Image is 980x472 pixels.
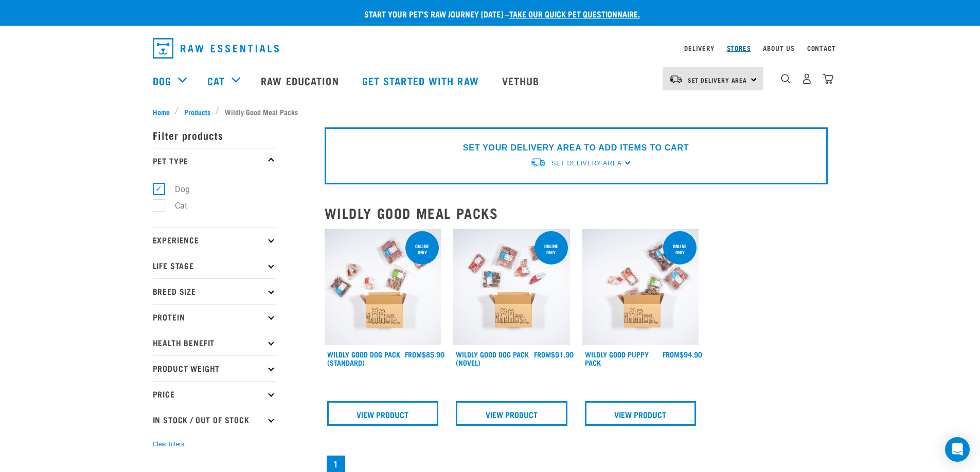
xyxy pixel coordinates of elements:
a: take our quick pet questionnaire. [509,11,640,16]
p: Pet Type [153,148,276,174]
img: home-icon@2x.png [823,73,833,84]
p: Protein [153,304,276,330]
span: Set Delivery Area [688,78,747,82]
img: van-moving.png [669,74,683,84]
span: FROM [405,352,422,356]
img: Puppy 0 2sec [582,229,699,346]
div: Online Only [663,238,697,260]
a: Home [153,106,175,117]
p: Health Benefit [153,330,276,355]
a: Cat [207,73,225,88]
a: Products [179,106,216,117]
a: Wildly Good Dog Pack (Novel) [456,352,529,364]
a: View Product [585,401,697,426]
label: Dog [158,183,194,196]
img: Dog Novel 0 2sec [453,229,570,346]
a: Raw Education [251,60,351,101]
img: user.png [801,73,812,84]
a: Get started with Raw [352,60,492,101]
p: Breed Size [153,278,276,304]
span: Products [184,106,210,117]
nav: breadcrumbs [153,106,828,117]
img: Dog 0 2sec [325,229,441,346]
h2: Wildly Good Meal Packs [325,205,828,221]
img: Raw Essentials Logo [153,38,279,59]
a: Vethub [492,60,553,101]
div: $94.90 [663,350,702,358]
span: Home [153,106,170,117]
img: van-moving.png [530,157,546,168]
div: $85.90 [405,350,444,358]
div: Online Only [405,238,439,260]
span: FROM [663,352,680,356]
a: Stores [727,46,751,50]
a: Wildly Good Puppy Pack [585,352,649,364]
p: SET YOUR DELIVERY AREA TO ADD ITEMS TO CART [463,142,689,154]
p: Experience [153,227,276,253]
div: Online Only [534,238,568,260]
a: Contact [807,46,836,50]
p: Filter products [153,122,276,148]
a: Dog [153,73,171,88]
p: Price [153,381,276,407]
img: home-icon-1@2x.png [781,74,791,84]
a: View Product [456,401,567,426]
p: Product Weight [153,355,276,381]
div: Open Intercom Messenger [945,437,970,462]
span: FROM [534,352,551,356]
a: View Product [327,401,439,426]
button: Clear filters [153,440,184,449]
label: Cat [158,199,191,212]
a: Wildly Good Dog Pack (Standard) [327,352,400,364]
a: Delivery [684,46,714,50]
nav: dropdown navigation [145,34,836,63]
p: In Stock / Out Of Stock [153,407,276,432]
a: About Us [763,46,794,50]
span: Set Delivery Area [551,160,621,167]
div: $91.90 [534,350,574,358]
p: Life Stage [153,253,276,278]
